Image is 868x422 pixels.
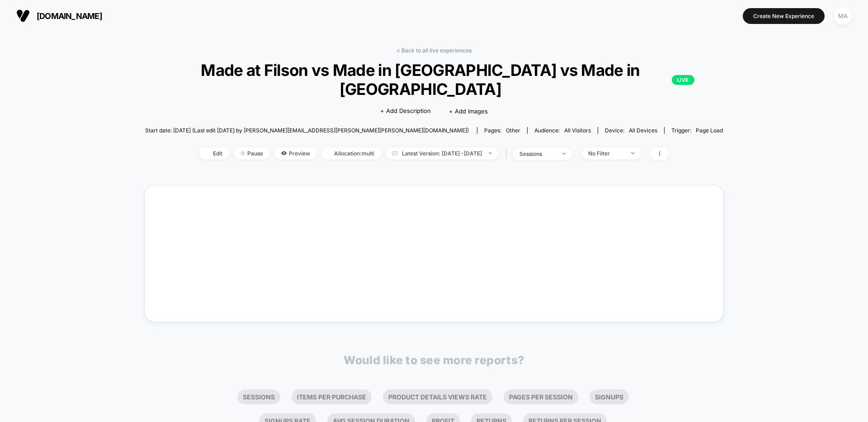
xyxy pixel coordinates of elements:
[396,47,472,54] a: < Back to all live experiences
[631,152,634,154] img: end
[237,389,280,404] li: Sessions
[199,147,229,159] span: Edit
[743,8,825,24] button: Create New Experience
[386,147,499,159] span: Latest Version: [DATE] - [DATE]
[321,147,381,159] span: Allocation: multi
[449,108,488,115] span: + Add Images
[588,150,624,157] div: No Filter
[562,153,566,155] img: end
[37,11,102,21] span: [DOMAIN_NAME]
[392,151,397,155] img: calendar
[274,147,317,159] span: Preview
[383,389,492,404] li: Product Details Views Rate
[831,7,854,25] button: MA
[671,127,723,134] div: Trigger:
[834,7,852,25] div: MA
[380,107,431,116] span: + Add Description
[292,389,372,404] li: Items Per Purchase
[174,61,694,98] span: Made at Filson vs Made in [GEOGRAPHIC_DATA] vs Made in [GEOGRAPHIC_DATA]
[519,150,556,157] div: sessions
[598,127,664,134] span: Device:
[344,353,524,367] p: Would like to see more reports?
[16,9,30,23] img: Visually logo
[504,389,578,404] li: Pages Per Session
[241,151,245,155] img: end
[145,127,469,134] span: Start date: [DATE] (Last edit [DATE] by [PERSON_NAME][EMAIL_ADDRESS][PERSON_NAME][PERSON_NAME][DO...
[696,127,723,134] span: Page Load
[672,75,694,85] p: LIVE
[506,127,520,134] span: other
[564,127,591,134] span: All Visitors
[590,389,629,404] li: Signups
[503,147,513,160] span: |
[489,152,492,154] img: end
[14,9,105,23] button: [DOMAIN_NAME]
[629,127,657,134] span: all devices
[484,127,520,134] div: Pages:
[234,147,270,159] span: Pause
[534,127,591,134] div: Audience:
